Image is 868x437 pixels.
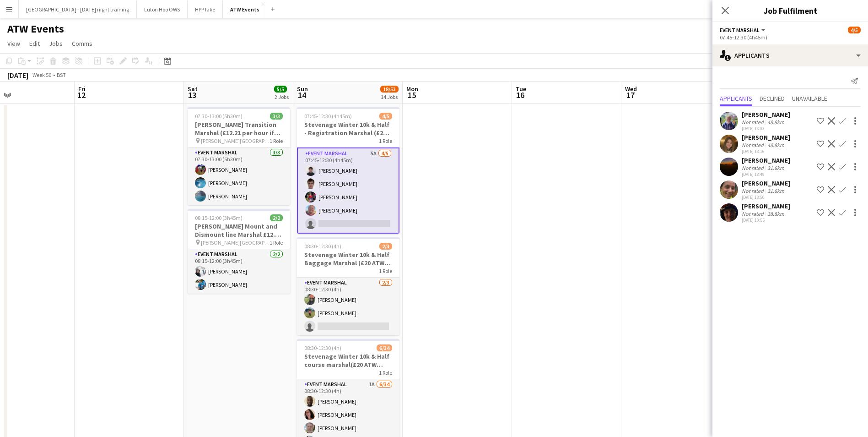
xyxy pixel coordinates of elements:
[742,187,766,194] div: Not rated
[766,187,786,194] div: 31.6km
[7,22,64,36] h1: ATW Events
[195,113,243,120] span: 07:30-13:00 (5h30m)
[720,34,861,41] div: 07:45-12:30 (4h45m)
[516,85,526,93] span: Tue
[30,71,53,78] span: Week 50
[49,39,63,48] span: Jobs
[379,113,392,120] span: 4/5
[742,110,790,119] div: [PERSON_NAME]
[625,85,637,93] span: Wed
[223,0,267,18] button: ATW Events
[274,86,287,93] span: 5/5
[848,27,861,33] span: 4/5
[4,38,24,49] a: View
[742,217,790,223] div: [DATE] 10:55
[379,137,392,144] span: 1 Role
[188,209,290,294] app-job-card: 08:15-12:00 (3h45m)2/2[PERSON_NAME] Mount and Dismount line Marshal £12.21 if over 21 [PERSON_NAM...
[77,90,86,100] span: 12
[275,93,289,100] div: 2 Jobs
[405,90,418,100] span: 15
[304,344,341,351] span: 08:30-12:30 (4h)
[766,142,786,148] div: 48.8km
[379,243,392,250] span: 2/3
[297,278,399,335] app-card-role: Event Marshal2/308:30-12:30 (4h)[PERSON_NAME][PERSON_NAME]
[379,268,392,274] span: 1 Role
[742,194,790,200] div: [DATE] 18:50
[514,90,526,100] span: 16
[7,71,28,80] div: [DATE]
[377,344,392,351] span: 6/34
[186,90,198,100] span: 13
[720,27,760,33] span: Event Marshal
[742,171,790,177] div: [DATE] 18:49
[624,90,637,100] span: 17
[188,222,290,239] h3: [PERSON_NAME] Mount and Dismount line Marshal £12.21 if over 21
[137,0,188,18] button: Luton Hoo OWS
[792,95,827,102] span: Unavailable
[45,38,66,49] a: Jobs
[297,85,308,93] span: Sun
[742,148,790,154] div: [DATE] 13:16
[297,237,399,335] app-job-card: 08:30-12:30 (4h)2/3Stevenage Winter 10k & Half Baggage Marshal (£20 ATW Credit per hour)1 RoleEve...
[188,107,290,205] app-job-card: 07:30-13:00 (5h30m)3/3[PERSON_NAME] Transition Marshal (£12.21 per hour if over 21) [PERSON_NAME]...
[270,113,283,120] span: 3/3
[712,44,868,66] div: Applicants
[188,120,290,137] h3: [PERSON_NAME] Transition Marshal (£12.21 per hour if over 21)
[201,239,270,246] span: [PERSON_NAME][GEOGRAPHIC_DATA]
[742,202,790,210] div: [PERSON_NAME]
[188,147,290,205] app-card-role: Event Marshal3/307:30-13:00 (5h30m)[PERSON_NAME][PERSON_NAME][PERSON_NAME]
[297,251,399,267] h3: Stevenage Winter 10k & Half Baggage Marshal (£20 ATW Credit per hour)
[742,119,766,126] div: Not rated
[68,38,96,49] a: Comms
[720,27,767,33] button: Event Marshal
[766,210,786,217] div: 38.8km
[195,214,243,221] span: 08:15-12:00 (3h45m)
[766,164,786,171] div: 31.6km
[742,179,790,187] div: [PERSON_NAME]
[379,369,392,376] span: 1 Role
[742,156,790,164] div: [PERSON_NAME]
[380,86,399,93] span: 18/53
[742,164,766,171] div: Not rated
[720,95,752,102] span: Applicants
[381,93,398,100] div: 14 Jobs
[742,126,790,131] div: [DATE] 13:03
[270,137,283,144] span: 1 Role
[78,85,86,93] span: Fri
[57,71,66,78] div: BST
[304,113,352,120] span: 07:45-12:30 (4h45m)
[29,39,40,48] span: Edit
[26,38,43,49] a: Edit
[766,119,786,126] div: 48.8km
[19,0,137,18] button: [GEOGRAPHIC_DATA] - [DATE] night training
[712,5,868,16] h3: Job Fulfilment
[742,210,766,217] div: Not rated
[297,120,399,137] h3: Stevenage Winter 10k & Half - Registration Marshal (£20 ATW Credit per hour)
[297,107,399,234] app-job-card: 07:45-12:30 (4h45m)4/5Stevenage Winter 10k & Half - Registration Marshal (£20 ATW Credit per hour...
[72,39,92,48] span: Comms
[188,249,290,294] app-card-role: Event Marshal2/208:15-12:00 (3h45m)[PERSON_NAME][PERSON_NAME]
[188,85,198,93] span: Sat
[296,90,308,100] span: 14
[742,142,766,148] div: Not rated
[201,137,270,144] span: [PERSON_NAME][GEOGRAPHIC_DATA]
[304,243,341,250] span: 08:30-12:30 (4h)
[297,352,399,369] h3: Stevenage Winter 10k & Half course marshal(£20 ATW Credit per hour)
[406,85,418,93] span: Mon
[188,0,223,18] button: HPP lake
[7,39,20,48] span: View
[760,95,785,102] span: Declined
[297,147,399,234] app-card-role: Event Marshal5A4/507:45-12:30 (4h45m)[PERSON_NAME][PERSON_NAME][PERSON_NAME][PERSON_NAME]
[270,214,283,221] span: 2/2
[742,133,790,142] div: [PERSON_NAME]
[270,239,283,246] span: 1 Role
